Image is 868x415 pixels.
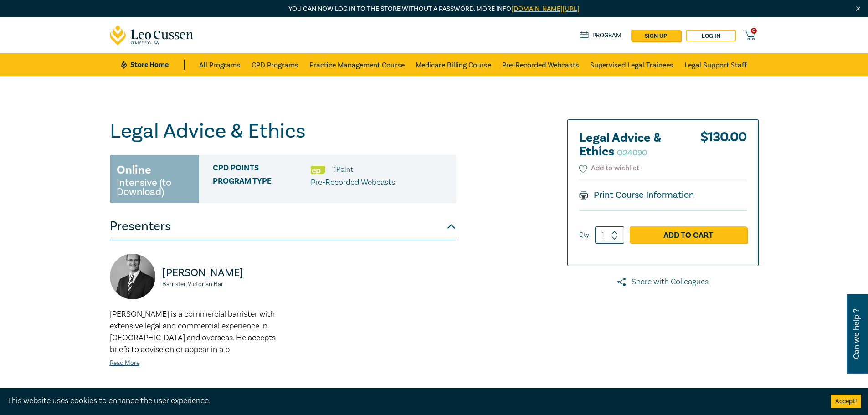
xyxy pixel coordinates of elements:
label: Qty [579,230,589,240]
small: Barrister, Victorian Bar [162,281,277,287]
img: Ethics & Professional Responsibility [311,166,325,174]
p: You can now log in to the store without a password. More info [110,4,759,14]
a: Medicare Billing Course [416,53,491,76]
a: Supervised Legal Trainees [590,53,673,76]
a: CPD Programs [252,53,298,76]
small: O24090 [617,148,647,158]
a: All Programs [199,53,241,76]
a: Store Home [121,60,184,70]
a: Log in [686,30,736,41]
a: Pre-Recorded Webcasts [502,53,579,76]
p: Pre-Recorded Webcasts [311,177,395,189]
button: Accept cookies [831,395,861,408]
a: Read More [110,359,139,367]
span: [PERSON_NAME] is a commercial barrister with extensive legal and commercial experience in [GEOGRA... [110,309,276,355]
h1: Legal Advice & Ethics [110,119,456,143]
img: Close [854,5,862,13]
input: 1 [595,226,624,244]
p: [PERSON_NAME] [162,266,277,280]
button: Presenters [110,213,456,240]
span: CPD Points [213,164,311,175]
h3: Online [117,162,151,178]
a: [DOMAIN_NAME][URL] [511,5,580,13]
a: Practice Management Course [309,53,405,76]
span: 0 [751,28,757,34]
a: Program [580,31,622,41]
div: $ 130.00 [700,131,747,163]
span: Program type [213,177,311,189]
a: Print Course Information [579,189,694,201]
a: Share with Colleagues [567,276,759,288]
li: 1 Point [334,164,353,175]
small: Intensive (to Download) [117,178,192,196]
button: Add to wishlist [579,163,640,174]
img: https://s3.ap-southeast-2.amazonaws.com/leo-cussen-store-production-content/Contacts/Peter%20Cail... [110,254,155,299]
a: Add to Cart [630,226,747,244]
span: Can we help ? [852,299,861,369]
div: This website uses cookies to enhance the user experience. [7,395,817,407]
a: sign up [631,30,681,41]
h2: Legal Advice & Ethics [579,131,679,159]
a: Legal Support Staff [684,53,747,76]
